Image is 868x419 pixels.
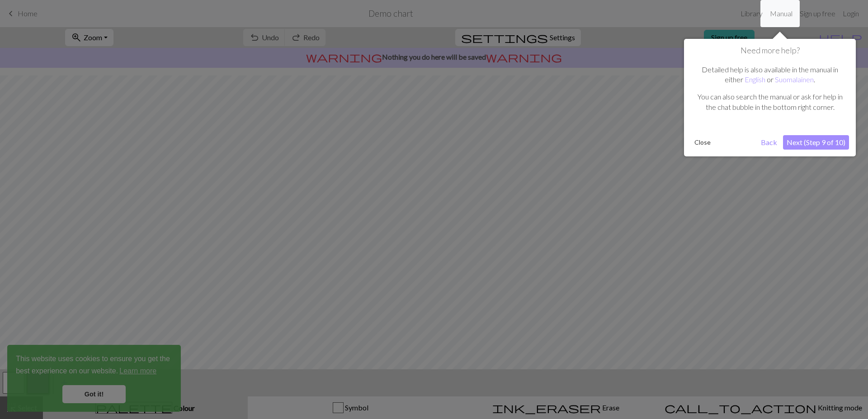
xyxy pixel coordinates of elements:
p: You can also search the manual or ask for help in the chat bubble in the bottom right corner. [695,92,844,112]
button: Back [757,135,781,150]
a: English [745,75,765,84]
p: Detailed help is also available in the manual in either or . [695,65,844,85]
button: Close [691,136,714,149]
h1: Need more help? [691,46,849,56]
a: Suomalainen [775,75,814,84]
button: Next (Step 9 of 10) [783,135,849,150]
div: Need more help? [684,39,856,156]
